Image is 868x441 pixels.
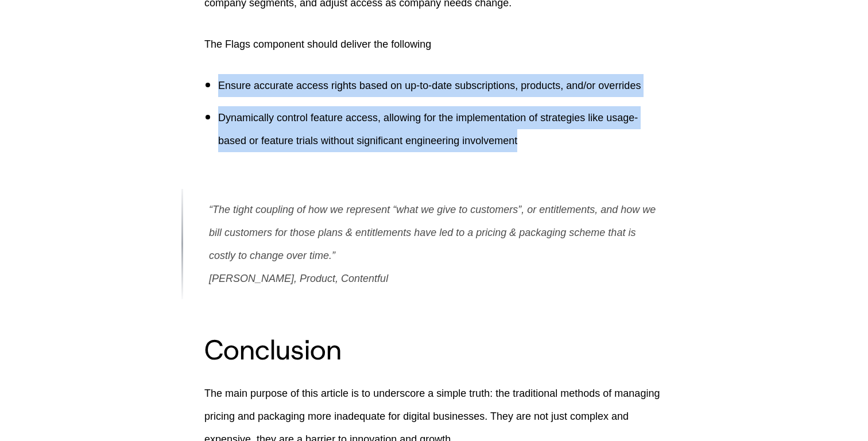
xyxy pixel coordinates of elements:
[209,198,664,267] p: “The tight coupling of how we represent “what we give to customers”, or entitlements, and how we ...
[204,33,664,56] p: The Flags component should deliver the following
[204,336,664,363] h2: Conclusion
[209,267,664,290] p: [PERSON_NAME], Product, Contentful
[218,106,664,152] p: Dynamically control feature access, allowing for the implementation of strategies like usage-base...
[218,74,664,97] p: Ensure accurate access rights based on up-to-date subscriptions, products, and/or overrides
